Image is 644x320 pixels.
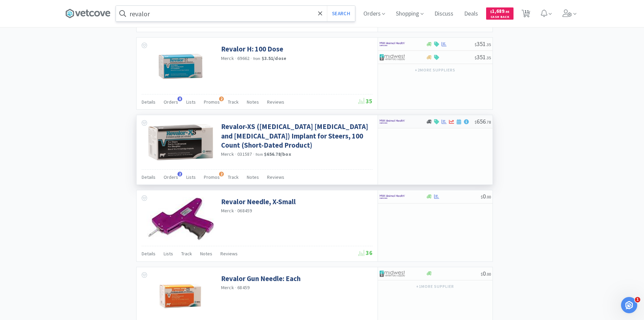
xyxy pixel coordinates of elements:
[251,55,252,61] span: ·
[237,208,252,214] span: 068459
[159,274,202,318] img: 85b5194e18c2463ab1dfe00ee7077fdc_278995.jpeg
[262,55,287,61] strong: $3.51 / dose
[413,282,457,291] button: +1more supplier
[228,99,239,105] span: Track
[221,44,283,54] a: Revalor H: 100 Dose
[237,151,252,157] span: 031587
[116,6,355,21] input: Search by item, sku, manufacturer, ingredient, size...
[380,192,405,202] img: f6b2451649754179b5b4e0c70c3f7cb0_2.png
[221,122,371,150] a: Revalor-XS ([MEDICAL_DATA] [MEDICAL_DATA] and [MEDICAL_DATA]) Implant for Steers, 100 Count (Shor...
[253,56,261,61] span: from
[186,174,196,180] span: Lists
[220,251,238,257] span: Reviews
[481,270,491,277] span: 0
[164,99,178,105] span: Orders
[221,284,234,291] a: Merck
[411,65,458,75] button: +2more suppliers
[253,151,255,157] span: ·
[177,172,182,176] span: 2
[475,118,491,125] span: 656
[237,55,249,61] span: 69662
[358,249,373,257] span: 36
[247,99,259,105] span: Notes
[247,174,259,180] span: Notes
[486,55,491,60] span: . 35
[204,99,220,105] span: Promos
[621,297,637,313] iframe: Intercom live chat
[177,97,182,101] span: 8
[142,99,156,105] span: Details
[159,44,202,88] img: f58cd0c505314495a6b185b67ff856c4_133803.jpeg
[490,9,492,14] span: $
[264,151,291,157] strong: $656.78 / box
[486,4,514,23] a: $1,689.95Cash Back
[256,152,263,157] span: from
[267,99,284,105] span: Reviews
[181,251,192,257] span: Track
[237,284,249,291] span: 68459
[358,97,373,105] span: 35
[219,172,224,176] span: 2
[486,194,491,199] span: . 00
[221,151,234,157] a: Merck
[186,99,196,105] span: Lists
[142,251,156,257] span: Details
[221,55,234,61] a: Merck
[267,174,284,180] span: Reviews
[486,120,491,125] span: . 78
[490,8,509,14] span: 1,689
[221,208,234,214] a: Merck
[219,97,224,101] span: 2
[635,297,640,302] span: 1
[380,52,405,62] img: 4dd14cff54a648ac9e977f0c5da9bc2e_5.png
[461,11,481,17] a: Deals
[475,40,491,48] span: 351
[475,53,491,61] span: 351
[235,284,236,291] span: ·
[481,192,491,200] span: 0
[380,116,405,127] img: f6b2451649754179b5b4e0c70c3f7cb0_2.png
[164,251,173,257] span: Lists
[142,174,156,180] span: Details
[380,39,405,49] img: f6b2451649754179b5b4e0c70c3f7cb0_2.png
[481,194,483,199] span: $
[486,42,491,47] span: . 35
[490,15,509,20] span: Cash Back
[221,274,301,283] a: Revalor Gun Needle: Each
[204,174,220,180] span: Promos
[475,120,477,125] span: $
[504,9,509,14] span: . 95
[432,11,456,17] a: Discuss
[519,12,533,18] a: 11
[147,197,214,240] img: f02f615dd8e142a49966089b5d66c4fd_615469.png
[380,269,405,279] img: 4dd14cff54a648ac9e977f0c5da9bc2e_5.png
[235,208,236,214] span: ·
[228,174,239,180] span: Track
[475,42,477,47] span: $
[235,55,236,61] span: ·
[486,272,491,277] span: . 00
[147,122,214,163] img: 63668ff46e89464980862cbc23faa431_703750.png
[221,197,296,206] a: Revalor Needle, X-Small
[235,151,236,157] span: ·
[200,251,212,257] span: Notes
[327,6,355,21] button: Search
[164,174,178,180] span: Orders
[475,55,477,60] span: $
[481,272,483,277] span: $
